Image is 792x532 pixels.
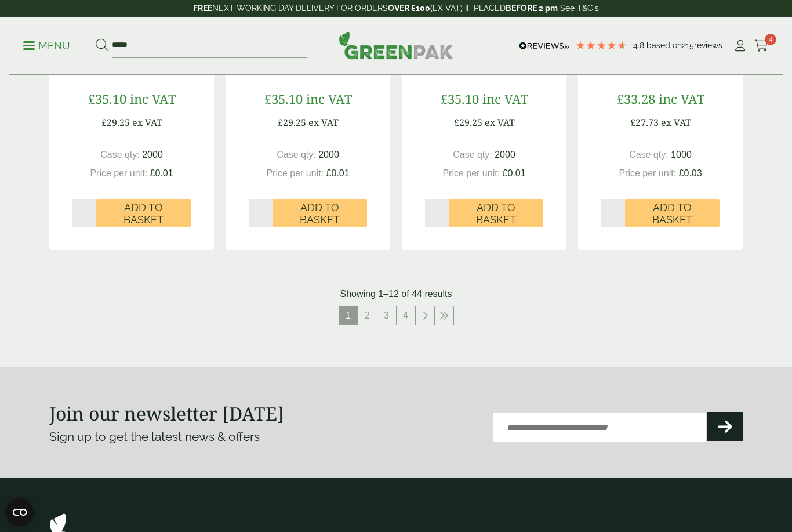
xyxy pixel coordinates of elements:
div: 4.79 Stars [575,40,627,50]
i: My Account [733,40,747,52]
span: reviews [694,41,722,50]
a: 2 [358,306,377,325]
span: £29.25 [101,116,130,129]
span: inc VAT [306,90,352,107]
span: 4.8 [633,41,646,50]
span: 1000 [671,150,692,160]
span: Add to Basket [281,201,359,226]
span: 1 [339,306,358,325]
span: inc VAT [659,90,704,107]
span: Case qty: [453,150,492,160]
span: ex VAT [308,116,339,129]
span: 2000 [142,150,163,160]
span: £0.03 [679,168,702,178]
a: 4 [754,37,769,55]
span: Price per unit: [266,168,324,178]
span: Case qty: [100,150,140,160]
span: 215 [682,41,694,50]
span: Price per unit: [619,168,676,178]
button: Add to Basket [96,199,191,227]
span: 2000 [318,150,339,160]
span: 2000 [495,150,515,160]
span: Based on [646,41,682,50]
span: £0.01 [326,168,350,178]
span: £27.73 [630,116,659,129]
span: ex VAT [132,116,162,129]
span: Add to Basket [633,201,711,226]
span: 4 [765,34,776,45]
span: £35.10 [88,90,126,107]
p: Menu [23,39,70,53]
a: 3 [377,306,396,325]
span: ex VAT [661,116,691,129]
span: £29.25 [454,116,482,129]
strong: FREE [193,3,212,13]
span: inc VAT [130,90,176,107]
a: Menu [23,39,70,50]
span: ex VAT [485,116,515,129]
strong: OVER £100 [388,3,430,13]
button: Add to Basket [273,199,367,227]
span: £35.10 [264,90,303,107]
a: 4 [397,306,415,325]
strong: BEFORE 2 pm [506,3,558,13]
button: Open CMP widget [6,498,34,526]
span: Price per unit: [90,168,147,178]
span: £35.10 [441,90,479,107]
p: Sign up to get the latest news & offers [49,428,361,446]
span: £29.25 [278,116,306,129]
span: Price per unit: [442,168,500,178]
span: Add to Basket [457,201,535,226]
button: Add to Basket [625,199,720,227]
img: REVIEWS.io [519,42,569,50]
span: Add to Basket [104,201,183,226]
button: Add to Basket [449,199,543,227]
span: Case qty: [277,150,316,160]
img: GreenPak Supplies [339,31,453,59]
i: Cart [754,40,769,52]
span: inc VAT [482,90,528,107]
span: £33.28 [617,90,655,107]
a: See T&C's [560,3,599,13]
strong: Join our newsletter [DATE] [49,401,284,426]
span: £0.01 [150,168,173,178]
span: £0.01 [503,168,526,178]
span: Case qty: [629,150,669,160]
p: Showing 1–12 of 44 results [340,287,452,301]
